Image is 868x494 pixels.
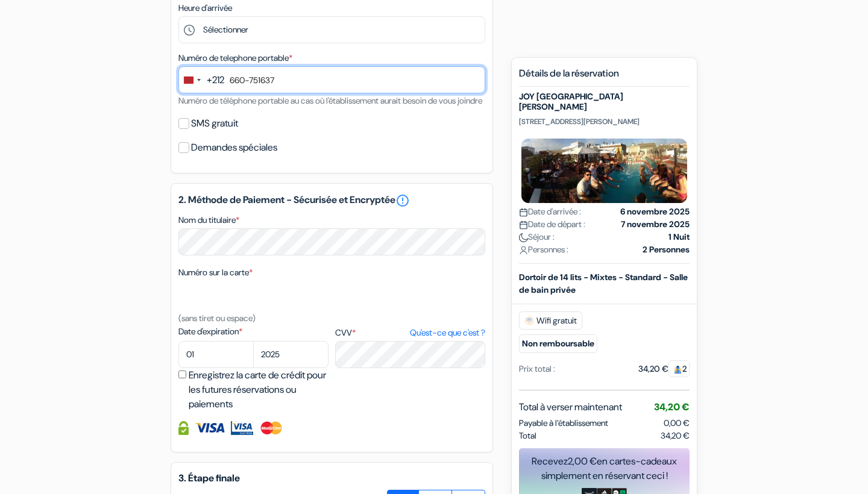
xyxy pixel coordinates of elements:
[643,243,690,256] strong: 2 Personnes
[519,233,528,242] img: moon.svg
[519,117,690,127] p: [STREET_ADDRESS][PERSON_NAME]
[410,327,485,339] a: Qu'est-ce que c'est ?
[259,421,284,435] img: Master Card
[189,368,332,411] label: Enregistrez la carte de crédit pour les futures réservations ou paiements
[519,454,690,483] div: Recevez en cartes-cadeaux simplement en réservant ceci !
[395,193,410,208] a: error_outline
[178,313,256,324] small: (sans tiret ou espace)
[191,139,277,156] label: Demandes spéciales
[178,95,482,106] small: Numéro de téléphone portable au cas où l'établissement aurait besoin de vous joindre
[178,52,292,64] label: Numéro de telephone portable
[621,218,690,231] strong: 7 novembre 2025
[519,205,581,218] span: Date d'arrivée :
[335,327,485,339] label: CVV
[620,205,690,218] strong: 6 novembre 2025
[207,73,224,87] div: +212
[178,214,239,227] label: Nom du titulaire
[519,311,582,330] span: Wifi gratuit
[519,334,597,353] small: Non remboursable
[178,421,189,435] img: Information de carte de crédit entièrement encryptée et sécurisée
[178,325,329,338] label: Date d'expiration
[664,417,690,428] span: 0,00 €
[519,218,585,231] span: Date de départ :
[178,266,253,279] label: Numéro sur la carte
[524,316,534,325] img: free_wifi.svg
[519,67,690,87] h5: Détails de la réservation
[661,430,690,442] span: 34,20 €
[638,363,690,375] div: 34,20 €
[519,400,622,414] span: Total à verser maintenant
[654,401,690,413] span: 34,20 €
[231,421,253,435] img: Visa Electron
[519,417,608,430] span: Payable à l’établissement
[519,363,555,375] div: Prix total :
[178,472,485,484] h5: 3. Étape finale
[178,193,485,208] h5: 2. Méthode de Paiement - Sécurisée et Encryptée
[568,455,597,467] span: 2,00 €
[519,92,690,112] h5: JOY [GEOGRAPHIC_DATA][PERSON_NAME]
[519,231,555,243] span: Séjour :
[519,272,688,295] b: Dortoir de 14 lits - Mixtes - Standard - Salle de bain privée
[195,421,225,435] img: Visa
[519,246,528,255] img: user_icon.svg
[519,220,528,230] img: calendar.svg
[519,430,536,442] span: Total
[519,208,528,217] img: calendar.svg
[668,231,690,243] strong: 1 Nuit
[178,66,485,93] input: 650-123456
[191,115,238,132] label: SMS gratuit
[178,2,232,14] label: Heure d'arrivée
[673,365,682,374] img: guest.svg
[519,243,568,256] span: Personnes :
[179,67,224,93] button: Change country, selected Morocco (+212)
[668,360,690,377] span: 2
